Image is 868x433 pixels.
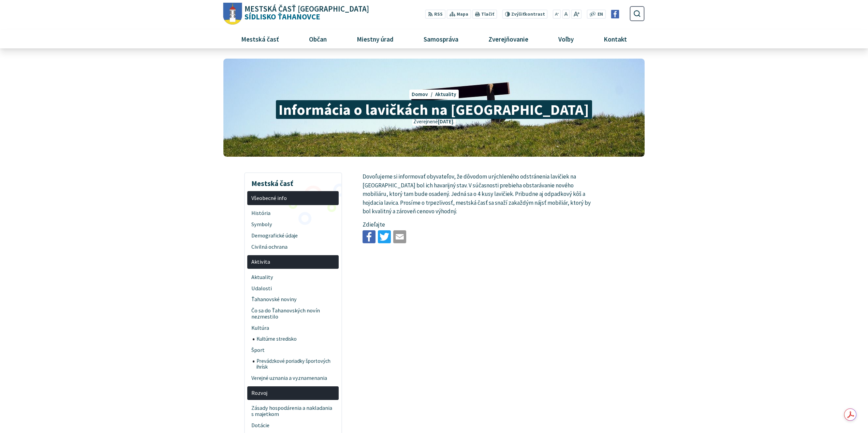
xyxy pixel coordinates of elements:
[553,10,561,19] button: Zmenšiť veľkosť písma
[251,192,335,204] span: Všeobecné info
[476,30,541,48] a: Zverejňovanie
[229,30,291,48] a: Mestská časť
[247,294,339,305] a: Ťahanovské noviny
[251,403,335,420] span: Zásady hospodárenia a nakladania s majetkom
[247,191,339,205] a: Všeobecné info
[247,272,339,283] a: Aktuality
[247,219,339,230] a: Symboly
[247,372,339,384] a: Verejné uznania a vyznamenania
[251,207,335,219] span: História
[363,172,593,216] p: Dovoľujeme si informovať obyvateľov, že dôvodom urýchleného odstránenia lavičiek na [GEOGRAPHIC_D...
[247,323,339,334] a: Kultúra
[412,91,435,97] a: Domov
[276,100,592,119] span: Informácia o lavičkách na [GEOGRAPHIC_DATA]
[611,10,619,18] img: Prejsť na Facebook stránku
[393,230,406,243] img: Zdieľať e-mailom
[251,272,335,283] span: Aktuality
[247,255,339,269] a: Aktivita
[245,5,369,13] span: Mestská časť [GEOGRAPHIC_DATA]
[421,30,461,48] span: Samospráva
[251,283,335,294] span: Udalosti
[251,241,335,252] span: Civilná ochrana
[251,230,335,241] span: Demografické údaje
[253,334,339,345] a: Kultúrne stredisko
[306,30,329,48] span: Občan
[251,323,335,334] span: Kultúra
[447,10,471,19] a: Mapa
[344,30,406,48] a: Miestny úrad
[411,30,471,48] a: Samospráva
[425,10,445,19] a: RSS
[571,10,582,19] button: Zväčšiť veľkosť písma
[296,30,339,48] a: Občan
[435,91,456,97] a: Aktuality
[223,3,369,25] a: Logo Sídlisko Ťahanovce, prejsť na domovskú stránku.
[247,230,339,241] a: Demografické údaje
[247,241,339,252] a: Civilná ochrana
[511,11,525,17] span: Zvýšiť
[596,11,605,18] a: EN
[457,11,468,18] span: Mapa
[238,30,281,48] span: Mestská časť
[251,294,335,305] span: Ťahanovské noviny
[242,5,369,21] span: Sídlisko Ťahanovce
[223,3,242,25] img: Prejsť na domovskú stránku
[247,420,339,431] a: Dotácie
[251,387,335,399] span: Rozvoj
[502,10,547,19] button: Zvýšiťkontrast
[256,356,335,372] span: Prevádzkové poriadky športových ihrísk
[247,174,339,189] h3: Mestská časť
[434,11,443,18] span: RSS
[247,305,339,323] a: Čo sa do Ťahanovských novín nezmestilo
[378,230,391,243] img: Zdieľať na Twitteri
[412,91,428,97] span: Domov
[251,372,335,384] span: Verejné uznania a vyznamenania
[412,118,455,126] p: Zverejnené .
[556,30,576,48] span: Voľby
[481,12,494,17] span: Tlačiť
[486,30,531,48] span: Zverejňovanie
[598,11,603,18] span: EN
[256,334,335,345] span: Kultúrne stredisko
[247,386,339,400] a: Rozvoj
[253,356,339,372] a: Prevádzkové poriadky športových ihrísk
[247,283,339,294] a: Udalosti
[251,219,335,230] span: Symboly
[251,344,335,356] span: Šport
[472,10,497,19] button: Tlačiť
[247,207,339,219] a: História
[251,420,335,431] span: Dotácie
[438,118,453,125] span: [DATE]
[511,12,545,17] span: kontrast
[562,10,570,19] button: Nastaviť pôvodnú veľkosť písma
[363,220,593,229] p: Zdieľajte
[247,403,339,420] a: Zásady hospodárenia a nakladania s majetkom
[354,30,396,48] span: Miestny úrad
[363,230,376,243] img: Zdieľať na Facebooku
[251,305,335,323] span: Čo sa do Ťahanovských novín nezmestilo
[601,30,630,48] span: Kontakt
[251,257,335,268] span: Aktivita
[591,30,639,48] a: Kontakt
[247,344,339,356] a: Šport
[546,30,586,48] a: Voľby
